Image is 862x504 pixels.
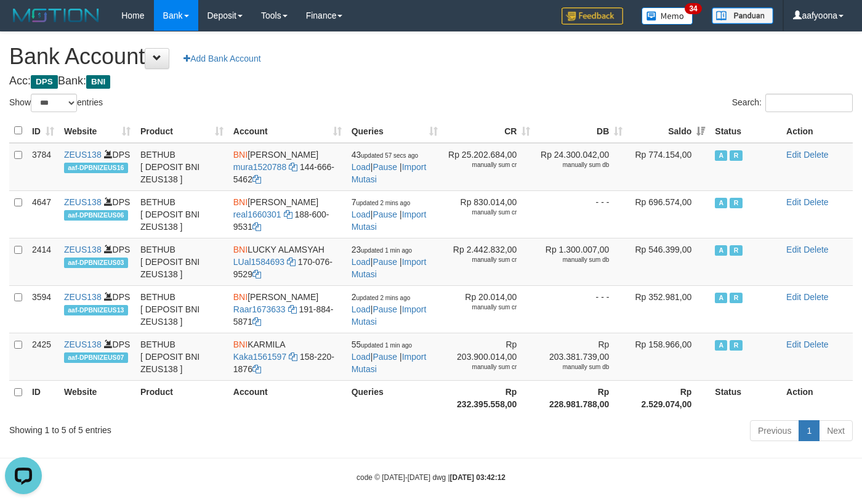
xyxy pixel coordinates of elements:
td: 3784 [27,143,59,191]
div: manually sum db [540,161,609,169]
a: ZEUS138 [64,292,102,302]
span: | | [352,339,427,374]
label: Search: [732,94,853,112]
th: Status [710,119,781,143]
span: aaf-DPBNIZEUS13 [64,305,128,315]
select: Showentries [31,94,77,112]
td: DPS [59,190,135,238]
th: Saldo: activate to sort column ascending [627,119,710,143]
td: Rp 1.300.007,00 [535,238,627,285]
th: Status [710,380,781,415]
strong: [DATE] 03:42:12 [450,473,506,482]
div: manually sum cr [448,208,517,217]
span: Running [730,245,742,256]
a: Delete [804,150,828,160]
td: BETHUB [ DEPOSIT BNI ZEUS138 ] [135,143,228,191]
div: manually sum cr [448,256,517,264]
a: Copy 1886009531 to clipboard [252,222,261,232]
img: Button%20Memo.svg [642,7,693,25]
td: Rp 2.442.832,00 [443,238,535,285]
a: real1660301 [233,209,281,219]
div: manually sum db [540,256,609,264]
a: Kaka1561597 [233,352,286,362]
small: code © [DATE]-[DATE] dwg | [356,473,506,482]
td: 3594 [27,285,59,333]
span: updated 1 min ago [361,247,412,254]
td: Rp 158.966,00 [627,333,710,380]
td: Rp 24.300.042,00 [535,143,627,191]
span: BNI [233,197,248,207]
span: updated 2 mins ago [356,200,410,206]
a: Load [352,257,371,267]
span: BNI [86,75,110,89]
td: Rp 352.981,00 [627,285,710,333]
span: Active [715,245,727,256]
a: ZEUS138 [64,197,102,207]
td: DPS [59,143,135,191]
img: panduan.png [712,7,773,24]
a: ZEUS138 [64,339,102,349]
a: Copy 1700769529 to clipboard [252,269,261,279]
a: Import Mutasi [352,352,427,374]
div: manually sum cr [448,363,517,372]
span: DPS [31,75,58,89]
td: Rp 696.574,00 [627,190,710,238]
span: BNI [233,150,248,160]
th: Action [781,380,853,415]
span: aaf-DPBNIZEUS03 [64,258,128,268]
td: [PERSON_NAME] 191-884-5871 [228,285,347,333]
td: DPS [59,333,135,380]
span: | | [352,197,427,232]
div: manually sum db [540,363,609,372]
a: Import Mutasi [352,304,427,327]
th: Account: activate to sort column ascending [228,119,347,143]
a: Load [352,209,371,219]
a: Edit [786,150,801,160]
td: [PERSON_NAME] 144-666-5462 [228,143,347,191]
h1: Bank Account [9,44,853,69]
a: Pause [373,257,397,267]
td: Rp 546.399,00 [627,238,710,285]
a: Import Mutasi [352,257,427,279]
th: Product [135,380,228,415]
a: Load [352,352,371,362]
a: Edit [786,339,801,349]
span: aaf-DPBNIZEUS16 [64,163,128,173]
th: DB: activate to sort column ascending [535,119,627,143]
a: Edit [786,292,801,302]
td: Rp 830.014,00 [443,190,535,238]
span: | | [352,292,427,327]
a: ZEUS138 [64,245,102,254]
a: Copy Raar1673633 to clipboard [288,304,297,314]
span: 43 [352,150,418,160]
a: Copy 1918845871 to clipboard [252,317,261,327]
span: BNI [233,245,248,254]
a: Copy 1446665462 to clipboard [252,174,261,184]
td: Rp 774.154,00 [627,143,710,191]
td: BETHUB [ DEPOSIT BNI ZEUS138 ] [135,333,228,380]
span: BNI [233,292,248,302]
td: BETHUB [ DEPOSIT BNI ZEUS138 ] [135,190,228,238]
a: Copy Kaka1561597 to clipboard [289,352,297,362]
span: Running [730,198,742,208]
a: Pause [373,352,397,362]
td: BETHUB [ DEPOSIT BNI ZEUS138 ] [135,285,228,333]
div: manually sum cr [448,161,517,169]
th: Account [228,380,347,415]
th: Product: activate to sort column ascending [135,119,228,143]
a: Raar1673633 [233,304,286,314]
a: Pause [373,162,397,172]
a: ZEUS138 [64,150,102,160]
span: Active [715,150,727,161]
img: MOTION_logo.png [9,6,103,25]
span: 34 [685,3,701,14]
a: Delete [804,245,828,254]
th: Action [781,119,853,143]
a: Add Bank Account [175,48,268,69]
a: Copy LUal1584693 to clipboard [287,257,296,267]
td: Rp 203.381.739,00 [535,333,627,380]
td: DPS [59,238,135,285]
a: Delete [804,197,828,207]
a: Copy real1660301 to clipboard [284,209,292,219]
a: Next [819,420,853,441]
